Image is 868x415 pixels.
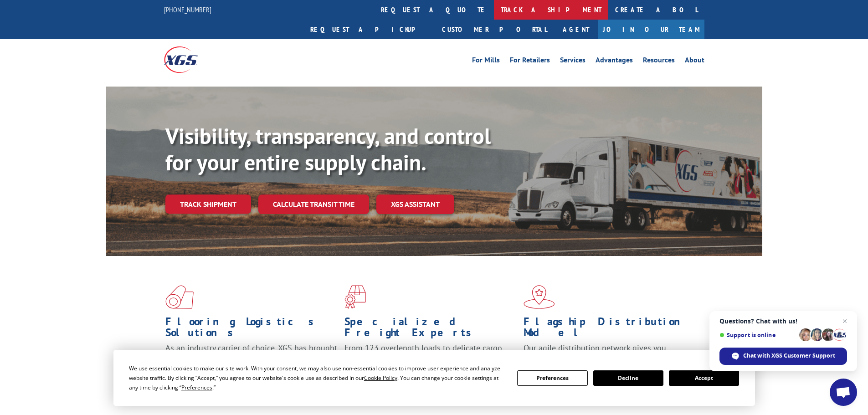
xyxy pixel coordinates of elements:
p: From 123 overlength loads to delicate cargo, our experienced staff knows the best way to move you... [344,343,517,383]
h1: Specialized Freight Experts [344,316,517,343]
a: For Mills [472,56,500,67]
div: Cookie Consent Prompt [113,350,755,406]
span: Questions? Chat with us! [719,318,847,325]
img: xgs-icon-total-supply-chain-intelligence-red [165,285,194,309]
span: As an industry carrier of choice, XGS has brought innovation and dedication to flooring logistics... [165,343,337,375]
span: Close chat [839,316,850,327]
a: XGS ASSISTANT [376,195,454,214]
a: Join Our Team [598,20,704,39]
a: Calculate transit time [258,195,369,214]
a: Request a pickup [303,20,435,39]
b: Visibility, transparency, and control for your entire supply chain. [165,122,491,176]
img: xgs-icon-flagship-distribution-model-red [524,285,555,309]
h1: Flagship Distribution Model [524,316,696,343]
a: [PHONE_NUMBER] [164,5,211,14]
a: Advantages [596,56,633,67]
button: Decline [593,370,663,386]
button: Accept [669,370,739,386]
h1: Flooring Logistics Solutions [165,316,338,343]
span: Our agile distribution network gives you nationwide inventory management on demand. [524,343,691,364]
span: Preferences [181,384,212,391]
span: Cookie Policy [364,374,397,382]
img: xgs-icon-focused-on-flooring-red [344,285,366,309]
div: Chat with XGS Customer Support [719,348,847,365]
a: Track shipment [165,195,251,214]
a: About [685,56,704,67]
a: Customer Portal [435,20,554,39]
span: Chat with XGS Customer Support [743,352,835,360]
a: Resources [643,56,675,67]
a: Services [560,56,586,67]
a: Agent [554,20,598,39]
a: For Retailers [510,56,550,67]
div: Open chat [830,379,857,406]
button: Preferences [517,370,587,386]
span: Support is online [719,332,796,338]
div: We use essential cookies to make our site work. With your consent, we may also use non-essential ... [129,364,506,392]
